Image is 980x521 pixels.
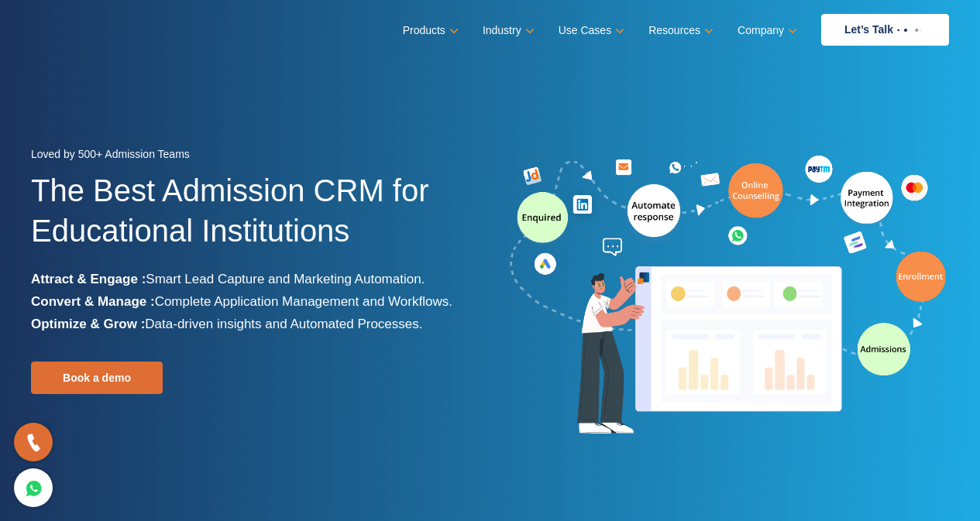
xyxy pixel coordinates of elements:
[146,272,425,286] span: Smart Lead Capture and Marketing Automation.
[483,19,531,42] a: Industry
[31,362,163,394] a: Book a demo
[738,19,794,42] a: Company
[507,152,949,440] img: admission-software-home-page-header
[31,143,479,170] div: Loved by 500+ Admission Teams
[145,317,422,331] span: Data-driven insights and Automated Processes.
[648,19,710,42] a: Resources
[31,272,146,286] b: Attract & Engage :
[403,19,456,42] a: Products
[155,294,452,309] span: Complete Application Management and Workflows.
[821,14,949,46] a: Let’s Talk
[31,294,155,309] b: Convert & Manage :
[31,317,145,331] b: Optimize & Grow :
[31,170,479,268] h1: The Best Admission CRM for Educational Institutions
[559,19,621,42] a: Use Cases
